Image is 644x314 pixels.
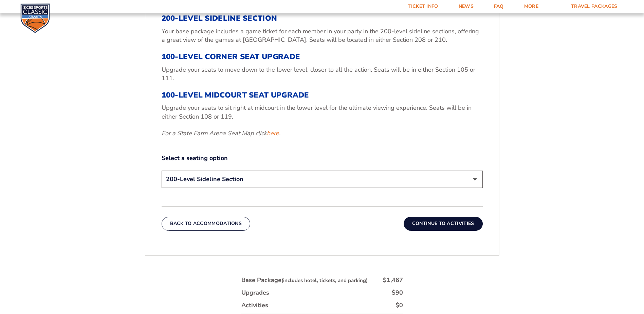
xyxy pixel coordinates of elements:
[404,217,483,230] button: Continue To Activities
[162,52,483,61] h3: 100-Level Corner Seat Upgrade
[241,301,268,310] div: Activities
[241,289,269,297] div: Upgrades
[162,66,483,83] p: Upgrade your seats to move down to the lower level, closer to all the action. Seats will be in ei...
[395,301,403,310] div: $0
[392,289,403,297] div: $90
[162,154,483,162] label: Select a seating option
[162,14,483,23] h3: 200-Level Sideline Section
[162,104,483,121] p: Upgrade your seats to sit right at midcourt in the lower level for the ultimate viewing experienc...
[20,3,50,33] img: CBS Sports Classic
[281,277,368,284] small: (includes hotel, tickets, and parking)
[162,27,483,44] p: Your base package includes a game ticket for each member in your party in the 200-level sideline ...
[267,129,279,138] a: here
[383,276,403,284] div: $1,467
[241,276,368,284] div: Base Package
[162,129,280,137] em: For a State Farm Arena Seat Map click .
[162,217,251,230] button: Back To Accommodations
[162,91,483,100] h3: 100-Level Midcourt Seat Upgrade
